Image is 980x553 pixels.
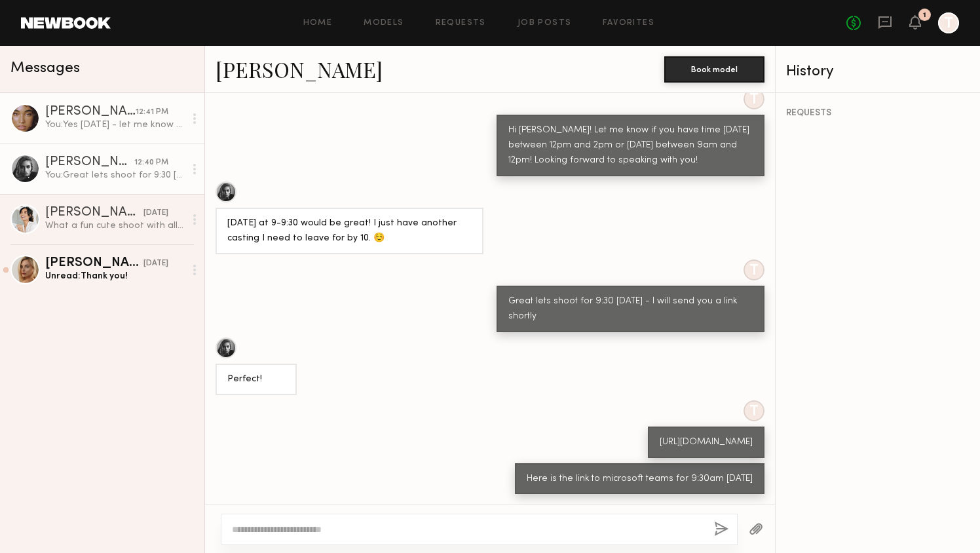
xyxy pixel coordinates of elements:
div: Unread: Thank you! [45,270,185,282]
a: [PERSON_NAME] [216,55,383,83]
div: Perfect! [227,372,285,387]
div: REQUESTS [786,109,970,118]
div: [DATE] [143,257,168,270]
div: You: Yes [DATE] - let me know what time works for you and after the call I will confirm and solid... [45,119,185,131]
a: Job Posts [518,19,572,28]
a: Requests [436,19,486,28]
div: History [786,64,970,79]
div: Here is the link to microsoft teams for 9:30am [DATE] [527,472,753,487]
div: [DATE] at 9-9:30 would be great! I just have another casting I need to leave for by 10. ☺️ [227,216,472,246]
div: 12:41 PM [136,106,168,119]
div: What a fun cute shoot with all you mamas ;) [45,219,185,232]
div: [PERSON_NAME] [45,156,134,169]
div: [URL][DOMAIN_NAME] [660,435,753,450]
a: Home [303,19,333,28]
div: 1 [923,12,926,19]
a: Book model [664,63,764,74]
div: 12:40 PM [134,157,168,169]
a: Favorites [603,19,654,28]
div: [PERSON_NAME] [45,257,143,270]
div: Great lets shoot for 9:30 [DATE] - I will send you a link shortly [508,294,753,324]
span: Messages [10,61,80,76]
div: [PERSON_NAME] [45,105,136,119]
a: Models [364,19,404,28]
div: [DATE] [143,207,168,219]
div: [PERSON_NAME] [45,206,143,219]
button: Book model [664,56,764,83]
div: Hi [PERSON_NAME]! Let me know if you have time [DATE] between 12pm and 2pm or [DATE] between 9am ... [508,123,753,168]
div: You: Great lets shoot for 9:30 [DATE] - I will send you a link shortly [45,169,185,181]
a: T [938,12,959,33]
